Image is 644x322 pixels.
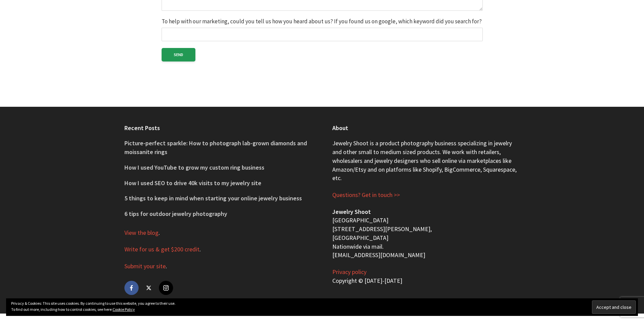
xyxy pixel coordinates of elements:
a: View the blog [124,229,159,237]
p: . [124,228,312,237]
p: Copyright © [DATE]-[DATE] [332,268,520,285]
a: Write for us & get $200 credit [124,245,199,253]
div: Privacy & Cookies: This site uses cookies. By continuing to use this website, you agree to their ... [6,298,638,316]
p: Jewelry Shoot is a product photography business specializing in jewelry and other small to medium... [332,139,520,182]
a: twitter [142,281,156,295]
input: Accept and close [592,300,636,314]
label: To help with our marketing, could you tell us how you heard about us? If you found us on google, ... [162,19,483,41]
b: Jewelry Shoot [332,208,371,216]
a: instagram [159,281,173,295]
p: . [124,262,312,271]
p: . [124,245,312,254]
a: Cookie Policy [113,307,135,312]
input: To help with our marketing, could you tell us how you heard about us? If you found us on google, ... [162,28,483,41]
a: 6 tips for outdoor jewelry photography [124,210,227,218]
p: [GEOGRAPHIC_DATA] [STREET_ADDRESS][PERSON_NAME], [GEOGRAPHIC_DATA] Nationwide via mail. [EMAIL_AD... [332,207,520,259]
h4: About [332,124,520,132]
a: Picture-perfect sparkle: How to photograph lab-grown diamonds and moissanite rings [124,139,307,156]
input: Send [162,48,195,61]
a: How I used SEO to drive 40k visits to my jewelry site [124,179,261,187]
a: Submit your site [124,262,166,270]
h4: Recent Posts [124,124,312,132]
a: 5 things to keep in mind when starting your online jewelry business [124,194,302,202]
a: facebook [124,281,139,295]
a: How I used YouTube to grow my custom ring business [124,164,264,171]
a: Questions? Get in touch >> [332,191,400,199]
a: Privacy policy [332,268,366,276]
